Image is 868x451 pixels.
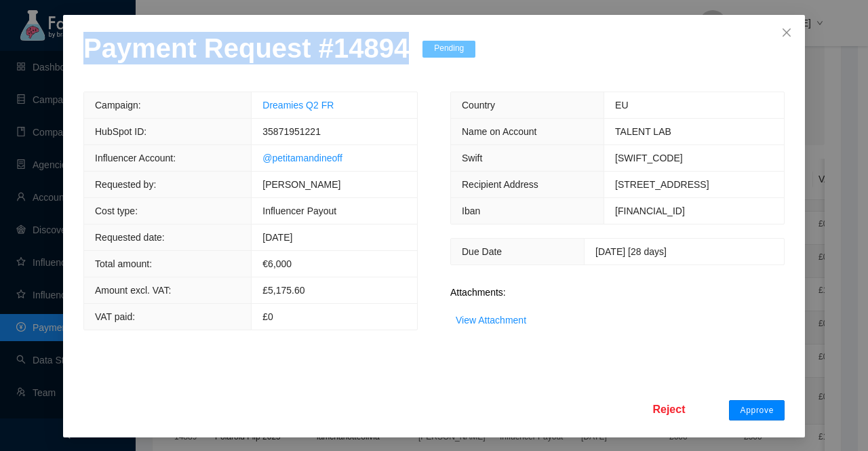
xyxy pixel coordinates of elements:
span: Requested by: [95,179,156,190]
span: [FINANCIAL_ID] [615,205,685,216]
span: HubSpot ID: [95,126,146,137]
span: close [781,27,792,38]
span: £0 [262,311,273,322]
span: Requested date: [95,232,165,243]
span: Iban [462,205,480,216]
span: £5,175.60 [262,285,304,296]
span: Amount excl. VAT: [95,285,171,296]
span: Total amount: [95,258,152,269]
span: Swift [462,153,482,163]
span: Due Date [462,246,502,257]
button: Close [768,15,805,52]
span: Country [462,100,495,111]
span: [DATE] [262,232,292,243]
button: Reject [642,398,695,420]
a: @petitamandineoff [262,153,342,163]
span: Recipient Address [462,179,538,190]
span: Influencer Account: [95,153,176,163]
p: Payment Request # 14894 [83,32,409,64]
span: Reject [652,401,685,418]
span: 35871951221 [262,126,321,137]
span: Approve [740,405,774,416]
span: [STREET_ADDRESS] [615,179,709,190]
span: Name on Account [462,126,537,137]
a: Dreamies Q2 FR [262,100,334,111]
span: Influencer Payout [262,205,336,216]
span: € 6,000 [262,258,292,269]
span: [SWIFT_CODE] [615,153,683,163]
span: [DATE] [28 days] [595,246,667,257]
span: [PERSON_NAME] [262,179,340,190]
span: VAT paid: [95,311,135,322]
span: Pending [422,41,475,58]
span: EU [615,100,628,111]
span: TALENT LAB [615,126,671,137]
button: Approve [729,400,785,420]
span: Campaign: [95,100,141,111]
span: Cost type: [95,205,138,216]
a: View Attachment [456,315,526,326]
